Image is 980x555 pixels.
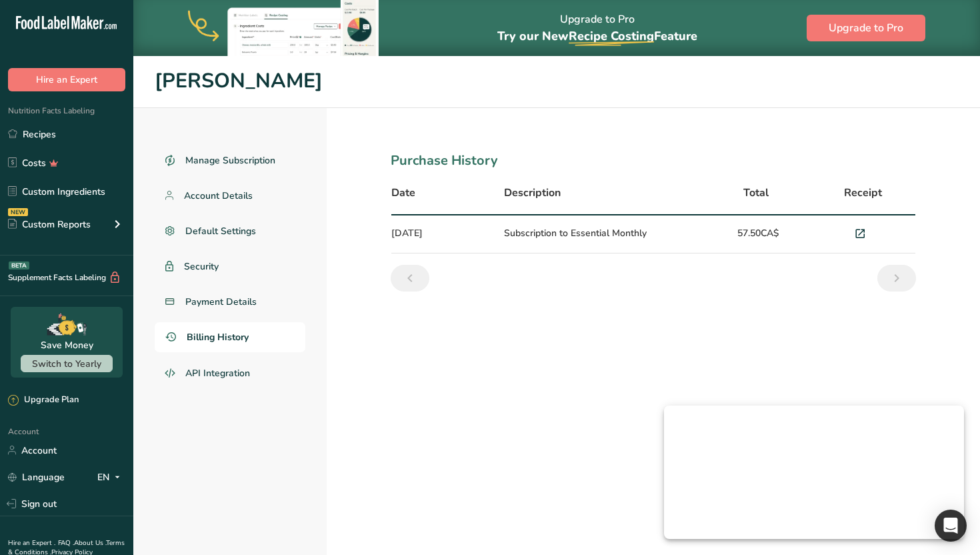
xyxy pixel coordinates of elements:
[8,538,55,548] a: Hire an Expert .
[155,145,305,175] a: Manage Subscription
[496,215,705,253] td: Subscription to Essential Monthly
[497,28,697,44] span: Try our New Feature
[8,68,125,91] button: Hire an Expert
[187,330,249,344] span: Billing History
[41,338,93,352] div: Save Money
[155,358,305,390] a: API Integration
[391,265,429,292] a: Previous
[155,216,305,246] a: Default Settings
[504,185,561,201] span: Description
[8,208,28,216] div: NEW
[8,394,79,407] div: Upgrade Plan
[706,215,811,253] td: 57.50CA$
[185,295,257,309] span: Payment Details
[844,185,882,201] span: Receipt
[184,189,253,203] span: Account Details
[155,251,305,282] a: Security
[184,259,219,273] span: Security
[743,185,769,201] span: Total
[97,469,125,485] div: EN
[391,151,916,171] div: Purchase History
[32,358,101,370] span: Switch to Yearly
[8,466,65,489] a: Language
[21,355,113,372] button: Switch to Yearly
[8,217,91,231] div: Custom Reports
[185,224,256,238] span: Default Settings
[185,153,275,167] span: Manage Subscription
[391,185,415,201] span: Date
[569,28,654,44] span: Recipe Costing
[185,366,250,380] span: API Integration
[155,287,305,317] a: Payment Details
[74,538,106,548] a: About Us .
[155,322,305,352] a: Billing History
[829,20,903,36] span: Upgrade to Pro
[877,265,916,292] a: Next
[807,15,925,41] button: Upgrade to Pro
[391,215,496,253] td: [DATE]
[497,1,697,56] div: Upgrade to Pro
[155,181,305,211] a: Account Details
[58,538,74,548] a: FAQ .
[9,261,29,269] div: BETA
[155,66,959,97] h1: [PERSON_NAME]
